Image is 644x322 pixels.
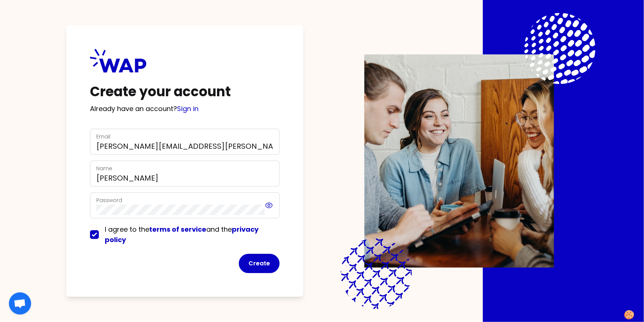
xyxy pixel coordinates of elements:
[105,225,258,244] a: privacy policy
[9,292,31,315] div: Ouvrir le chat
[364,54,554,268] img: Description
[177,104,198,113] a: Sign in
[149,225,206,234] a: terms of service
[96,197,122,204] label: Password
[105,225,258,244] span: I agree to the and the
[90,84,280,99] h1: Create your account
[96,165,112,172] label: Name
[96,133,110,140] label: Email
[90,104,280,114] p: Already have an account?
[239,254,280,273] button: Create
